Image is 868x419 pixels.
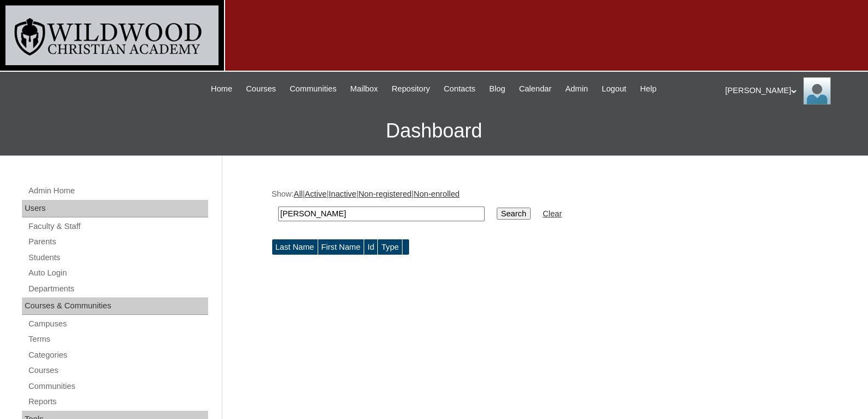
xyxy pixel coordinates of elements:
[359,190,412,198] a: Non-registered
[497,208,531,220] input: Search
[596,83,632,95] a: Logout
[602,83,626,95] span: Logout
[284,83,342,95] a: Communities
[318,239,364,255] td: First Name
[413,190,459,198] a: Non-enrolled
[392,83,430,95] span: Repository
[294,190,302,198] a: All
[304,190,326,198] a: Active
[378,239,402,255] td: Type
[27,348,208,362] a: Categories
[27,364,208,377] a: Courses
[5,106,863,156] h3: Dashboard
[364,239,377,255] td: Id
[519,83,551,95] span: Calendar
[386,83,435,95] a: Repository
[438,83,481,95] a: Contacts
[27,184,208,198] a: Admin Home
[246,83,276,95] span: Courses
[27,220,208,233] a: Faculty & Staff
[205,83,238,95] a: Home
[22,200,208,217] div: Users
[345,83,384,95] a: Mailbox
[484,83,510,95] a: Blog
[329,190,357,198] a: Inactive
[27,332,208,346] a: Terms
[565,83,588,95] span: Admin
[489,83,505,95] span: Blog
[635,83,662,95] a: Help
[22,297,208,315] div: Courses & Communities
[444,83,475,95] span: Contacts
[27,266,208,280] a: Auto Login
[640,83,657,95] span: Help
[272,188,814,227] div: Show: | | | |
[27,282,208,296] a: Departments
[514,83,557,95] a: Calendar
[560,83,594,95] a: Admin
[350,83,378,95] span: Mailbox
[5,5,219,65] img: logo-white.png
[725,77,857,105] div: [PERSON_NAME]
[27,251,208,265] a: Students
[543,209,562,218] a: Clear
[240,83,281,95] a: Courses
[27,395,208,409] a: Reports
[27,235,208,249] a: Parents
[211,83,232,95] span: Home
[272,239,318,255] td: Last Name
[27,317,208,331] a: Campuses
[290,83,337,95] span: Communities
[803,77,831,105] img: Jill Isaac
[27,380,208,393] a: Communities
[278,206,485,221] input: Search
